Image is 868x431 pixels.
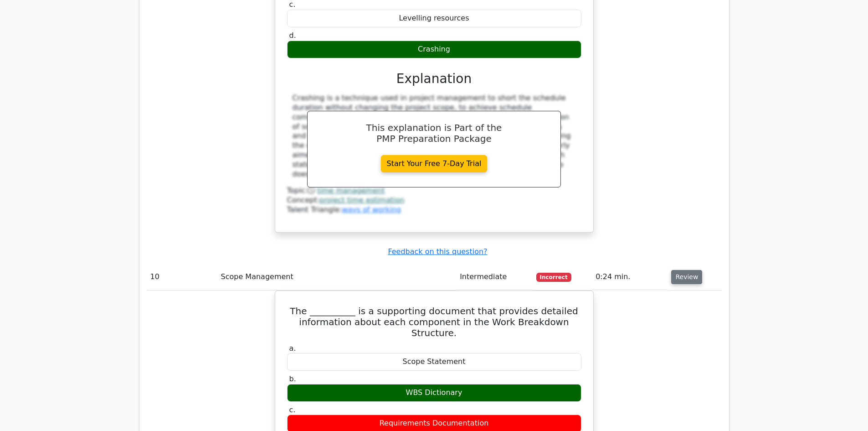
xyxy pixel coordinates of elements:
[342,205,401,214] a: ways of working
[287,10,581,27] div: Levelling resources
[287,186,581,214] div: Talent Triangle:
[671,270,702,284] button: Review
[147,264,217,290] td: 10
[217,264,457,290] td: Scope Management
[381,155,488,172] a: Start Your Free 7-Day Trial
[319,196,405,204] a: project time estimation
[287,353,581,371] div: Scope Statement
[286,306,582,338] h5: The __________ is a supporting document that provides detailed information about each component i...
[536,273,571,282] span: Incorrect
[289,31,296,40] span: d.
[289,374,296,383] span: b.
[293,71,576,87] h3: Explanation
[293,93,576,179] div: Crashing is a technique used in project management to short the schedule duration without changin...
[287,196,581,205] div: Concept:
[592,264,668,290] td: 0:24 min.
[388,247,487,256] a: Feedback on this question?
[289,344,296,353] span: a.
[456,264,533,290] td: Intermediate
[287,41,581,58] div: Crashing
[289,405,296,414] span: c.
[287,186,581,196] div: Topic:
[317,186,385,195] a: time management
[287,384,581,402] div: WBS Dictionary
